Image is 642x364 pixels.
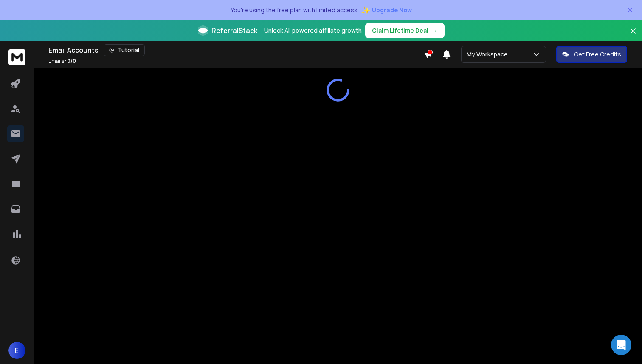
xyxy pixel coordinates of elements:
[628,25,639,46] button: Close banner
[574,50,621,59] p: Get Free Credits
[8,342,25,359] button: E
[361,4,370,16] span: ✨
[231,6,358,14] p: You're using the free plan with limited access
[104,44,145,56] button: Tutorial
[67,57,76,65] span: 0 / 0
[211,25,257,36] span: ReferralStack
[48,44,424,56] div: Email Accounts
[48,58,76,65] p: Emails :
[432,26,438,35] span: →
[467,50,511,59] p: My Workspace
[365,23,445,38] button: Claim Lifetime Deal→
[556,46,627,63] button: Get Free Credits
[264,26,362,35] p: Unlock AI-powered affiliate growth
[611,335,631,355] div: Open Intercom Messenger
[361,2,412,19] button: ✨Upgrade Now
[372,6,412,14] span: Upgrade Now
